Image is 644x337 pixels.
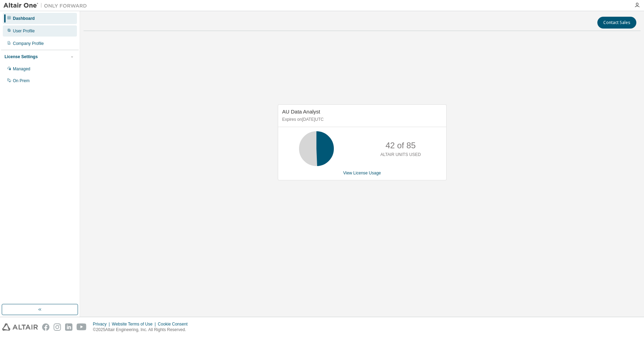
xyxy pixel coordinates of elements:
div: Website Terms of Use [112,321,158,327]
div: Managed [13,66,30,72]
button: Contact Sales [597,17,636,29]
div: User Profile [13,28,35,34]
div: On Prem [13,78,30,84]
img: altair_logo.svg [2,323,38,331]
div: Privacy [93,321,112,327]
img: Altair One [3,2,91,9]
img: instagram.svg [54,323,61,331]
p: ALTAIR UNITS USED [380,152,421,158]
p: 42 of 85 [385,140,416,151]
div: Company Profile [13,41,44,46]
div: Dashboard [13,16,35,21]
img: facebook.svg [42,323,49,331]
img: youtube.svg [77,323,87,331]
div: License Settings [5,54,38,60]
div: Cookie Consent [158,321,191,327]
span: AU Data Analyst [282,109,320,115]
p: © 2025 Altair Engineering, Inc. All Rights Reserved. [93,327,192,333]
a: View License Usage [343,171,381,175]
p: Expires on [DATE] UTC [282,117,440,123]
img: linkedin.svg [65,323,72,331]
